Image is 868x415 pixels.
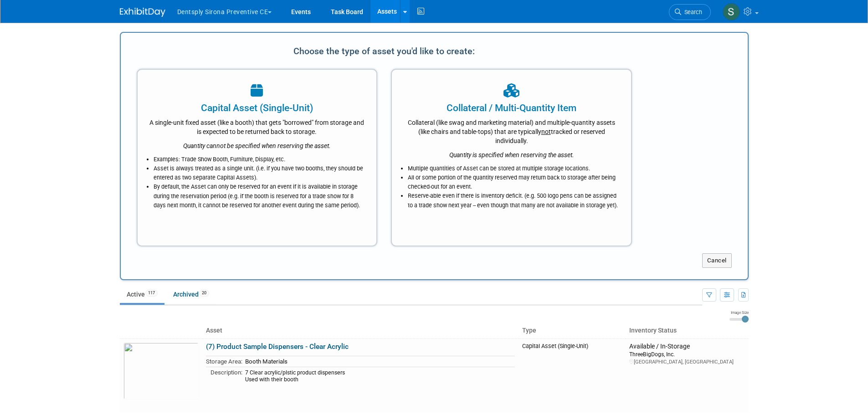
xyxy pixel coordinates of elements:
[245,369,515,384] div: 7 Clear acrylic/plstic product dispensers Used with their booth
[519,323,626,338] th: Type
[729,310,749,315] div: Image Size
[408,191,620,210] li: Reserve-able even if there is inventory deficit. (e.g. 500 logo pens can be assigned to a trade s...
[242,356,515,367] td: Booth Materials
[403,115,620,145] div: Collateral (like swag and marketing material) and multiple-quantity assets (like chairs and table...
[519,338,626,413] td: Capital Asset (Single-Unit)
[403,101,620,115] div: Collateral / Multi-Quantity Item
[449,151,574,159] i: Quantity is specified when reserving the asset.
[183,142,331,149] i: Quantity cannot be specified when reserving the asset.
[202,323,519,338] th: Asset
[723,3,740,20] img: Samantha Meyers
[166,286,216,303] a: Archived20
[120,8,165,17] img: ExhibitDay
[206,367,242,384] td: Description:
[206,358,242,365] span: Storage Area:
[149,115,365,136] div: A single-unit fixed asset (like a booth) that gets "borrowed" from storage and is expected to be ...
[137,42,632,60] div: Choose the type of asset you'd like to create:
[681,9,702,15] span: Search
[629,350,745,358] div: ThreeBigDogs, Inc.
[154,182,365,210] li: By default, the Asset can only be reserved for an event if it is available in storage during the ...
[629,359,745,365] div: [GEOGRAPHIC_DATA], [GEOGRAPHIC_DATA]
[149,101,365,115] div: Capital Asset (Single-Unit)
[206,343,349,351] a: (7) Product Sample Dispensers - Clear Acrylic
[702,253,732,268] button: Cancel
[154,155,365,164] li: Examples: Trade Show Booth, Furniture, Display, etc.
[145,290,158,297] span: 117
[408,164,620,173] li: Multiple quantities of Asset can be stored at multiple storage locations.
[629,343,745,351] div: Available / In-Storage
[541,128,551,135] span: not
[669,4,711,20] a: Search
[120,286,164,303] a: Active117
[199,290,209,297] span: 20
[154,164,365,182] li: Asset is always treated as a single unit. (i.e. if you have two booths, they should be entered as...
[408,173,620,191] li: All or some portion of the quantity reserved may return back to storage after being checked-out f...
